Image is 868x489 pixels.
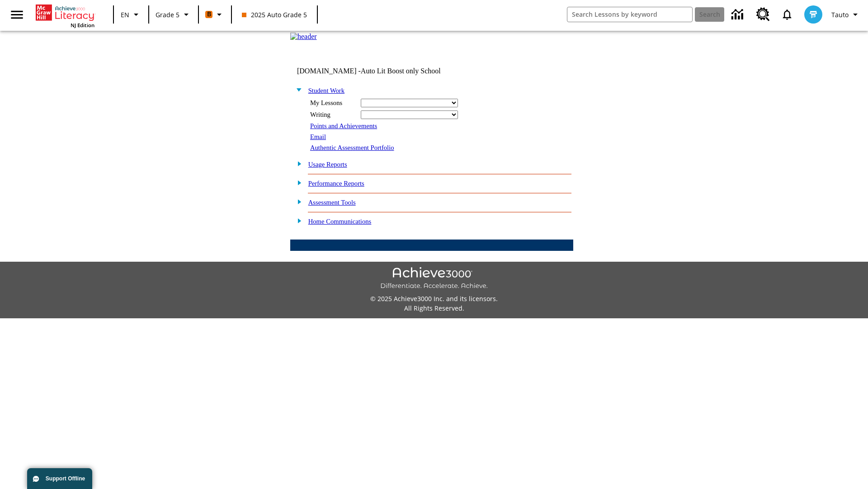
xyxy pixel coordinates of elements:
a: Usage Reports [308,161,347,168]
a: Student Work [308,87,344,94]
a: Performance Reports [308,180,364,187]
div: Home [36,3,94,29]
button: Boost Class color is orange. Change class color [202,6,228,23]
button: Profile/Settings [828,6,864,23]
span: 2025 Auto Grade 5 [242,10,307,19]
input: search field [567,7,692,22]
span: Support Offline [46,475,85,482]
div: My Lessons [310,99,355,107]
span: B [207,9,211,20]
a: Home Communications [308,218,372,225]
img: plus.gif [292,178,302,187]
img: header [290,33,317,41]
a: Points and Achievements [310,122,377,129]
button: Language: EN, Select a language [117,6,146,23]
img: avatar image [804,5,822,24]
img: plus.gif [292,197,302,206]
span: EN [121,10,129,19]
div: Writing [310,111,355,119]
button: Open side menu [4,1,30,28]
span: NJ Edition [71,22,94,29]
span: Grade 5 [156,10,179,19]
span: Tauto [831,10,849,19]
button: Select a new avatar [799,3,828,26]
a: Data Center [726,2,751,27]
img: minus.gif [292,86,302,94]
button: Grade: Grade 5, Select a grade [152,6,195,23]
img: plus.gif [292,159,302,168]
a: Email [310,133,326,140]
nobr: Auto Lit Boost only School [361,67,441,75]
img: Achieve3000 Differentiate Accelerate Achieve [380,267,488,290]
a: Notifications [775,3,799,26]
img: plus.gif [292,216,302,225]
button: Support Offline [27,468,92,489]
a: Authentic Assessment Portfolio [310,144,394,151]
td: [DOMAIN_NAME] - [297,67,463,75]
a: Resource Center, Will open in new tab [751,2,775,27]
a: Assessment Tools [308,199,356,206]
